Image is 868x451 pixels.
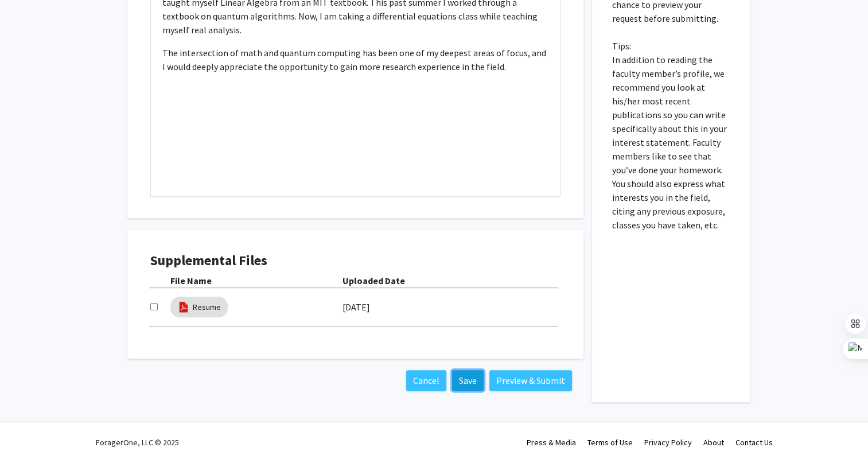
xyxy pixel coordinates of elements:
a: Contact Us [735,437,773,448]
a: Press & Media [527,437,576,448]
button: Save [452,370,484,391]
label: [DATE] [342,297,370,317]
img: pdf_icon.png [177,301,190,313]
iframe: Chat [9,399,49,442]
p: The intersection of math and quantum computing has been one of my deepest areas of focus, and I w... [162,46,548,73]
button: Cancel [406,370,446,391]
button: Preview & Submit [489,370,572,391]
a: Terms of Use [587,437,633,448]
a: Privacy Policy [644,437,692,448]
a: About [703,437,724,448]
a: Resume [193,301,221,313]
h4: Supplemental Files [150,252,560,269]
b: Uploaded Date [342,275,405,286]
b: File Name [170,275,212,286]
